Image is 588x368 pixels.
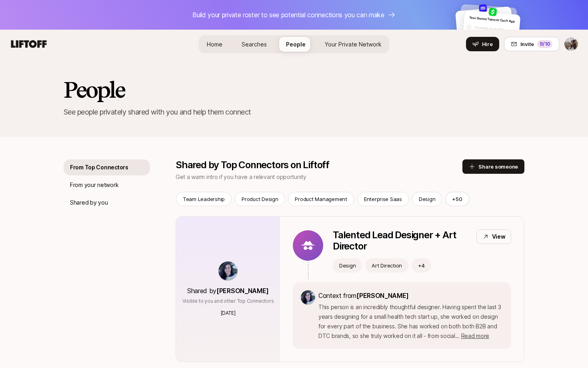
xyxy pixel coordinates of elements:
p: Product Design [242,195,278,203]
button: Invite9/10 [504,37,559,51]
img: f3789128_d726_40af_ba80_c488df0e0488.jpg [218,261,238,281]
span: Your Dream Team at Cash App [469,16,515,24]
span: [PERSON_NAME] [356,292,409,300]
p: See people privately shared with you and help them connect [64,107,524,118]
p: [DATE] [221,310,236,317]
a: Searches [235,37,273,52]
p: Product Management [295,195,347,203]
p: This person is an incredibly thoughtful designer. Having spent the last 3 years designing for a s... [318,302,503,341]
span: Invite [520,40,534,48]
a: Shared by[PERSON_NAME]Visible to you and other Top Connectors[DATE]Talented Lead Designer + Art D... [176,216,524,362]
span: People [286,40,306,48]
button: Thish Nadesan [564,37,578,51]
p: Talented Lead Designer + Art Director [333,229,470,252]
p: Team Leadership [183,195,225,203]
button: +4 [412,258,431,273]
img: ced70e44_0333_4326_b55d_dc49d790ab4c.jpg [489,8,497,16]
img: f3789128_d726_40af_ba80_c488df0e0488.jpg [301,290,315,305]
p: Shared by [187,286,269,296]
p: Enterprise Saas [364,195,402,203]
span: Read more [461,332,489,339]
p: Shared by Top Connectors on Liftoff [176,159,462,171]
p: Design [339,261,356,269]
span: Hire [482,40,493,48]
img: 87fde603_12e9_4b15_991d_185012c4b4ca.jpg [479,4,487,12]
img: Thish Nadesan [564,37,578,51]
p: Visible to you and other Top Connectors [182,298,274,305]
p: From Top Connectors [70,163,128,172]
p: Context from [318,290,503,301]
span: Your Private Network [325,40,382,48]
p: From your network [70,180,118,190]
h2: People [64,78,124,102]
span: Searches [242,40,267,48]
p: Build your private roster to see potential connections you can make [192,10,384,20]
p: View [492,232,506,241]
p: Art Direction [372,261,402,269]
p: Shared by you [70,198,108,207]
p: Someone incredible [474,25,517,34]
button: Hire [466,37,499,51]
a: Your Private Network [318,37,388,52]
img: default-avatar.svg [459,28,466,36]
img: default-avatar.svg [466,23,473,30]
a: People [280,37,312,52]
p: Get a warm intro if you have a relevant opportunity [176,172,462,182]
p: Design [419,195,435,203]
button: Share someone [462,159,524,174]
span: [PERSON_NAME] [216,287,269,295]
a: Home [200,37,229,52]
button: +50 [445,192,469,206]
div: 9 /10 [537,40,552,48]
span: Home [207,40,222,48]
